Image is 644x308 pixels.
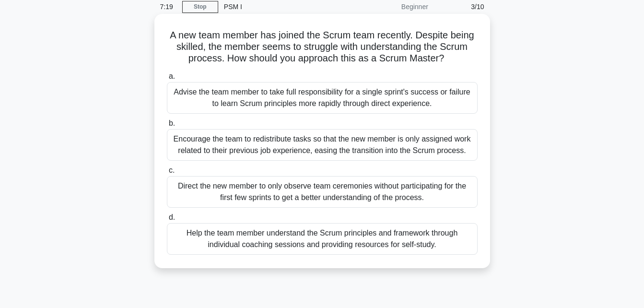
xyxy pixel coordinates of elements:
[169,166,175,174] span: c.
[169,72,175,80] span: a.
[167,129,478,161] div: Encourage the team to redistribute tasks so that the new member is only assigned work related to ...
[167,82,478,114] div: Advise the team member to take full responsibility for a single sprint's success or failure to le...
[169,119,175,127] span: b.
[167,176,478,208] div: Direct the new member to only observe team ceremonies without participating for the first few spr...
[182,1,218,13] a: Stop
[166,29,479,65] h5: A new team member has joined the Scrum team recently. Despite being skilled, the member seems to ...
[169,213,175,221] span: d.
[167,223,478,255] div: Help the team member understand the Scrum principles and framework through individual coaching se...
